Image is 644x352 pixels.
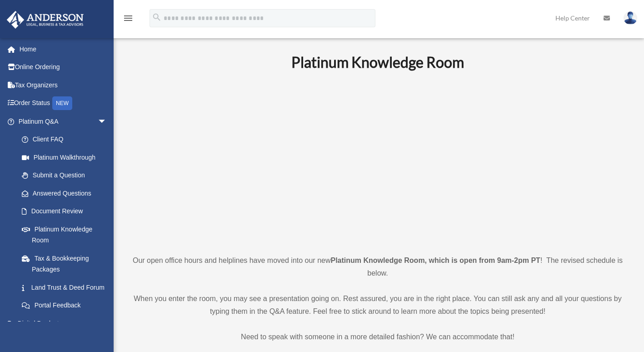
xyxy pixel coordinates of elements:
[6,314,120,332] a: Digital Productsarrow_drop_down
[13,202,120,221] a: Document Review
[152,12,162,22] i: search
[6,112,120,131] a: Platinum Q&Aarrow_drop_down
[13,166,120,185] a: Submit a Question
[123,16,134,24] a: menu
[130,254,626,280] p: Our open office hours and helplines have moved into our new ! The revised schedule is below.
[6,58,120,76] a: Online Ordering
[4,11,86,29] img: Anderson Advisors Platinum Portal
[624,11,637,25] img: User Pic
[13,297,120,315] a: Portal Feedback
[13,220,116,249] a: Platinum Knowledge Room
[130,292,626,318] p: When you enter the room, you may see a presentation going on. Rest assured, you are in the right ...
[13,184,120,202] a: Answered Questions
[13,278,120,297] a: Land Trust & Deed Forum
[123,13,134,24] i: menu
[291,53,464,71] b: Platinum Knowledge Room
[130,331,626,343] p: Need to speak with someone in a more detailed fashion? We can accommodate that!
[52,96,72,110] div: NEW
[6,76,120,94] a: Tax Organizers
[331,256,540,264] strong: Platinum Knowledge Room, which is open from 9am-2pm PT
[13,249,120,278] a: Tax & Bookkeeping Packages
[241,84,514,237] iframe: 231110_Toby_KnowledgeRoom
[98,112,116,131] span: arrow_drop_down
[6,40,120,58] a: Home
[13,131,120,149] a: Client FAQ
[6,94,120,113] a: Order StatusNEW
[13,148,120,166] a: Platinum Walkthrough
[98,314,116,333] span: arrow_drop_down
